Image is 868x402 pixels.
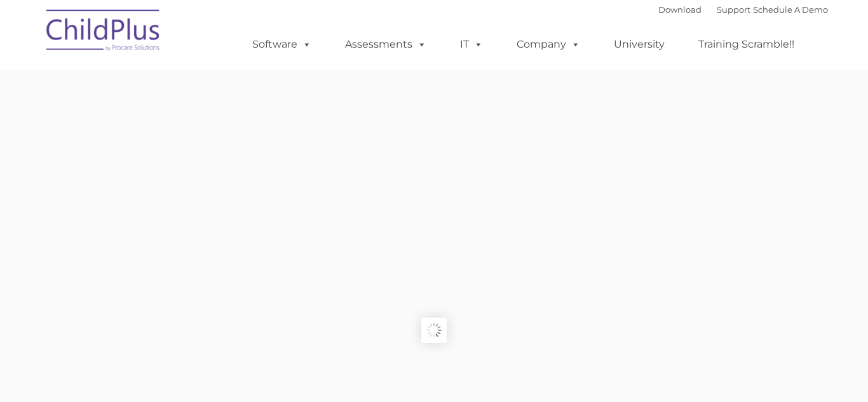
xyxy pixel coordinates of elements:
[504,32,593,57] a: Company
[658,4,702,15] a: Download
[686,32,807,57] a: Training Scramble!!
[753,4,828,15] a: Schedule A Demo
[447,32,496,57] a: IT
[601,32,677,57] a: University
[240,32,324,57] a: Software
[40,1,167,64] img: ChildPlus by Procare Solutions
[332,32,439,57] a: Assessments
[717,4,750,15] a: Support
[658,4,828,15] font: |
